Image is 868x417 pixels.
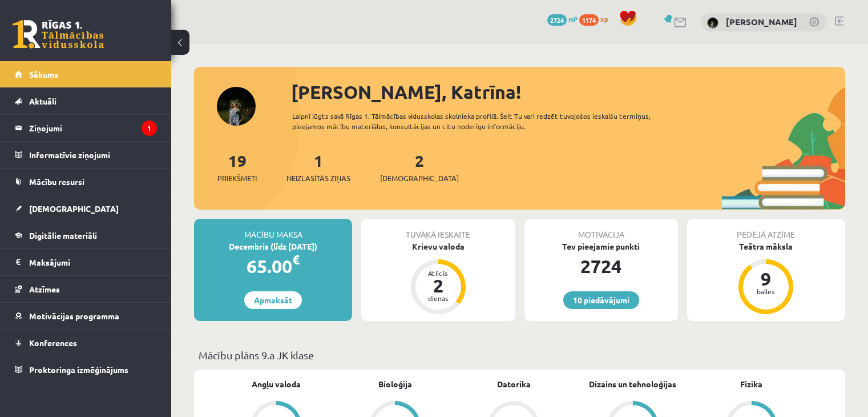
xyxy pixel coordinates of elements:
div: 2724 [524,252,678,280]
a: Angļu valoda [252,378,301,390]
a: Bioloģija [378,378,412,390]
a: Informatīvie ziņojumi [15,142,157,168]
a: 1Neizlasītās ziņas [286,150,350,184]
span: 1174 [579,14,599,26]
a: Ziņojumi1 [15,115,157,141]
span: mP [568,14,578,23]
div: Decembris (līdz [DATE]) [194,240,352,252]
span: xp [600,14,608,23]
span: € [292,251,300,268]
span: 2724 [547,14,567,26]
span: Sākums [29,69,58,79]
img: Katrīna Arāja [707,17,718,29]
div: 9 [749,270,783,288]
a: Aktuāli [15,88,157,114]
legend: Ziņojumi [29,115,157,141]
span: Aktuāli [29,96,56,106]
span: [DEMOGRAPHIC_DATA] [380,173,459,184]
div: Mācību maksa [194,219,352,240]
legend: Maksājumi [29,249,157,275]
span: Priekšmeti [217,173,257,184]
div: dienas [421,295,455,302]
div: Motivācija [524,219,678,240]
a: 19Priekšmeti [217,150,257,184]
div: Laipni lūgts savā Rīgas 1. Tālmācības vidusskolas skolnieka profilā. Šeit Tu vari redzēt tuvojošo... [292,111,683,131]
span: Konferences [29,338,77,348]
a: Konferences [15,330,157,356]
a: Dizains un tehnoloģijas [589,378,676,390]
span: Atzīmes [29,284,60,294]
a: 10 piedāvājumi [563,291,639,309]
a: Motivācijas programma [15,303,157,329]
a: 1174 xp [579,14,613,23]
div: Pēdējā atzīme [687,219,845,240]
a: Rīgas 1. Tālmācības vidusskola [13,20,104,49]
div: Tev pieejamie punkti [524,240,678,252]
span: Motivācijas programma [29,311,119,321]
a: Mācību resursi [15,169,157,195]
a: Apmaksāt [244,291,302,309]
a: [PERSON_NAME] [726,16,797,27]
div: Atlicis [421,270,455,276]
a: Proktoringa izmēģinājums [15,356,157,383]
i: 1 [142,121,157,136]
div: Tuvākā ieskaite [361,219,515,240]
span: Proktoringa izmēģinājums [29,364,128,375]
a: Atzīmes [15,276,157,302]
p: Mācību plāns 9.a JK klase [199,347,841,363]
a: Digitālie materiāli [15,222,157,248]
a: Sākums [15,61,157,87]
a: Datorika [497,378,531,390]
a: Teātra māksla 9 balles [687,240,845,316]
div: Krievu valoda [361,240,515,252]
span: Neizlasītās ziņas [286,173,350,184]
a: Fizika [740,378,762,390]
span: [DEMOGRAPHIC_DATA] [29,203,119,214]
div: balles [749,288,783,295]
a: [DEMOGRAPHIC_DATA] [15,195,157,222]
div: [PERSON_NAME], Katrīna! [291,78,845,106]
a: 2724 mP [547,14,578,23]
div: Teātra māksla [687,240,845,252]
legend: Informatīvie ziņojumi [29,142,157,168]
span: Digitālie materiāli [29,230,97,240]
div: 65.00 [194,252,352,280]
a: Maksājumi [15,249,157,275]
a: Krievu valoda Atlicis 2 dienas [361,240,515,316]
a: 2[DEMOGRAPHIC_DATA] [380,150,459,184]
span: Mācību resursi [29,177,84,187]
div: 2 [421,276,455,295]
